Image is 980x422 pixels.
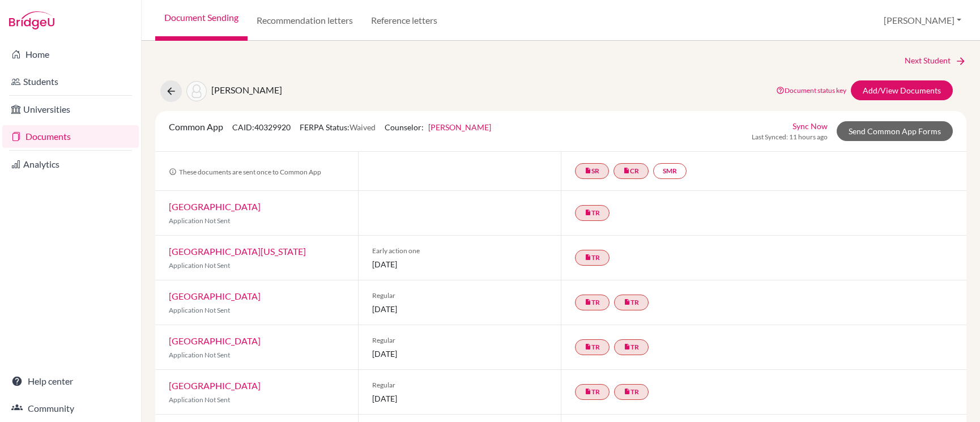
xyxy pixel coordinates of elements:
[851,80,953,100] a: Add/View Documents
[372,291,547,301] span: Regular
[776,86,846,95] a: Document status key
[837,121,953,141] a: Send Common App Forms
[2,70,139,93] a: Students
[585,388,591,395] i: insert_drive_file
[211,84,282,95] span: [PERSON_NAME]
[585,343,591,350] i: insert_drive_file
[428,122,491,132] a: [PERSON_NAME]
[350,122,376,132] span: Waived
[624,388,630,395] i: insert_drive_file
[2,125,139,148] a: Documents
[169,351,230,359] span: Application Not Sent
[169,306,230,314] span: Application Not Sent
[792,120,828,132] a: Sync Now
[385,122,491,132] span: Counselor:
[169,201,261,212] a: [GEOGRAPHIC_DATA]
[624,299,630,305] i: insert_drive_file
[613,163,649,179] a: insert_drive_fileCR
[623,167,630,174] i: insert_drive_file
[2,43,139,66] a: Home
[752,132,828,142] span: Last Synced: 11 hours ago
[575,205,610,221] a: insert_drive_fileTR
[169,261,230,270] span: Application Not Sent
[372,246,547,256] span: Early action one
[614,339,649,355] a: insert_drive_fileTR
[2,370,139,393] a: Help center
[575,384,610,400] a: insert_drive_fileTR
[2,98,139,121] a: Universities
[232,122,291,132] span: CAID: 40329920
[169,121,223,132] span: Common App
[614,384,649,400] a: insert_drive_fileTR
[879,10,966,31] button: [PERSON_NAME]
[169,216,230,225] span: Application Not Sent
[9,11,54,29] img: Bridge-U
[372,380,547,390] span: Regular
[614,295,649,310] a: insert_drive_fileTR
[372,348,547,360] span: [DATE]
[2,397,139,420] a: Community
[169,395,230,404] span: Application Not Sent
[2,153,139,176] a: Analytics
[585,254,591,261] i: insert_drive_file
[585,209,591,216] i: insert_drive_file
[585,299,591,305] i: insert_drive_file
[372,258,547,270] span: [DATE]
[169,246,306,257] a: [GEOGRAPHIC_DATA][US_STATE]
[585,167,591,174] i: insert_drive_file
[575,163,609,179] a: insert_drive_fileSR
[372,335,547,346] span: Regular
[300,122,376,132] span: FERPA Status:
[169,335,261,346] a: [GEOGRAPHIC_DATA]
[169,168,321,176] span: These documents are sent once to Common App
[575,339,610,355] a: insert_drive_fileTR
[624,343,630,350] i: insert_drive_file
[372,303,547,315] span: [DATE]
[575,250,610,266] a: insert_drive_fileTR
[372,393,547,404] span: [DATE]
[575,295,610,310] a: insert_drive_fileTR
[905,54,966,67] a: Next Student
[169,380,261,391] a: [GEOGRAPHIC_DATA]
[169,291,261,301] a: [GEOGRAPHIC_DATA]
[653,163,687,179] a: SMR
